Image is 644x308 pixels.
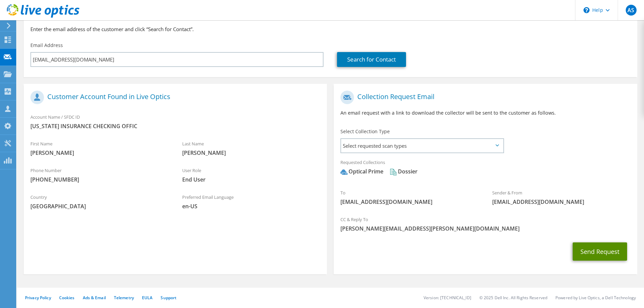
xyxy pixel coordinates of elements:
[30,42,63,49] label: Email Address
[340,109,630,117] p: An email request with a link to download the collector will be sent to the customer as follows.
[626,5,637,16] span: AS
[30,176,169,183] span: [PHONE_NUMBER]
[340,91,627,104] h1: Collection Request Email
[390,168,418,175] div: Dossier
[334,186,485,209] div: To
[340,198,479,206] span: [EMAIL_ADDRESS][DOMAIN_NAME]
[24,137,175,160] div: First Name
[30,203,169,210] span: [GEOGRAPHIC_DATA]
[30,149,169,157] span: [PERSON_NAME]
[175,163,327,187] div: User Role
[334,212,637,236] div: CC & Reply To
[161,295,176,301] a: Support
[24,163,175,187] div: Phone Number
[83,295,106,301] a: Ads & Email
[337,52,406,67] a: Search for Contact
[142,295,152,301] a: EULA
[182,176,320,183] span: End User
[59,295,75,301] a: Cookies
[424,295,471,301] li: Version: [TECHNICAL_ID]
[334,155,637,182] div: Requested Collections
[573,242,627,261] button: Send Request
[30,25,630,33] h3: Enter the email address of the customer and click “Search for Contact”.
[182,149,320,157] span: [PERSON_NAME]
[30,91,317,104] h1: Customer Account Found in Live Optics
[341,139,503,152] span: Select requested scan types
[492,198,630,206] span: [EMAIL_ADDRESS][DOMAIN_NAME]
[175,190,327,213] div: Preferred Email Language
[182,203,320,210] span: en-US
[479,295,547,301] li: © 2025 Dell Inc. All Rights Reserved
[485,186,637,209] div: Sender & From
[30,122,320,130] span: [US_STATE] INSURANCE CHECKING OFFIC
[175,137,327,160] div: Last Name
[555,295,636,301] li: Powered by Live Optics, a Dell Technology
[583,7,590,13] svg: \n
[24,110,327,133] div: Account Name / SFDC ID
[340,168,383,175] div: Optical Prime
[340,128,390,135] label: Select Collection Type
[340,225,630,232] span: [PERSON_NAME][EMAIL_ADDRESS][PERSON_NAME][DOMAIN_NAME]
[114,295,134,301] a: Telemetry
[24,190,175,213] div: Country
[25,295,51,301] a: Privacy Policy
